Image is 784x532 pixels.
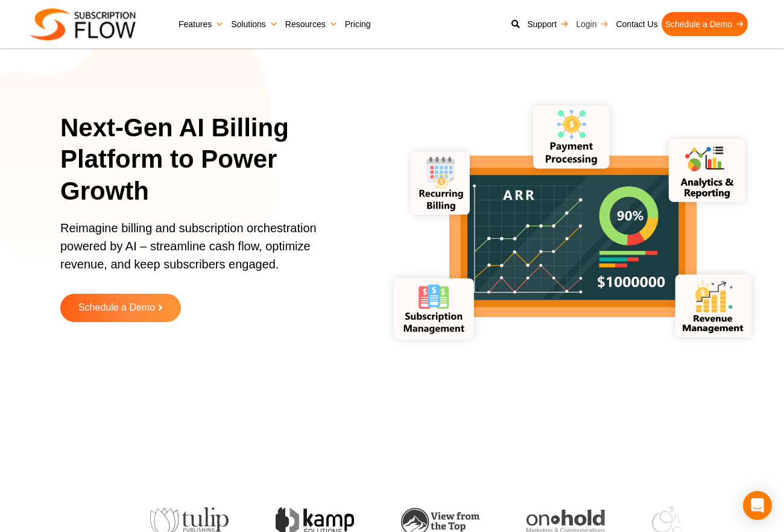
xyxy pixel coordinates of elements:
a: Schedule a Demo [662,12,748,36]
div: Open Intercom Messenger [743,491,772,520]
a: Pricing [341,12,375,36]
a: Resources [282,12,341,36]
a: Features [175,12,227,36]
a: Contact Us [612,12,661,36]
a: Login [572,12,612,36]
img: Subscriptionflow [30,8,136,40]
a: Schedule a Demo [60,294,181,322]
a: Solutions [227,12,282,36]
span: Schedule a Demo [78,303,155,313]
h1: Next-Gen AI Billing Platform to Power Growth [60,112,361,207]
a: Support [523,12,572,36]
p: Reimagine billing and subscription orchestration powered by AI – streamline cash flow, optimize r... [60,219,346,285]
